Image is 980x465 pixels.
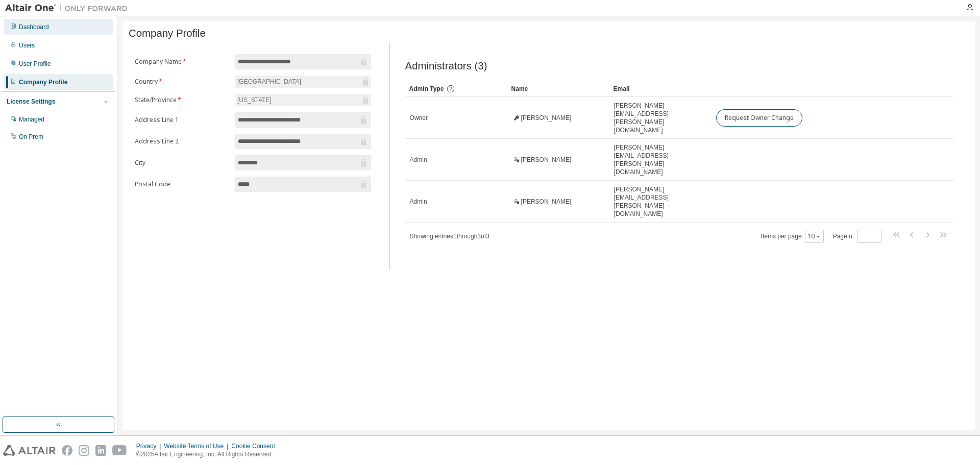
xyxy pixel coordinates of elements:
div: On Prem [19,133,43,141]
label: Address Line 1 [135,116,229,124]
div: License Settings [7,97,55,106]
label: State/Province [135,96,229,104]
label: Company Name [135,58,229,66]
span: [PERSON_NAME][EMAIL_ADDRESS][PERSON_NAME][DOMAIN_NAME] [614,102,707,134]
img: instagram.svg [79,445,89,456]
img: youtube.svg [112,445,127,456]
div: User Profile [19,60,51,68]
div: Cookie Consent [231,442,281,450]
label: Postal Code [135,180,229,188]
span: Administrators (3) [405,60,487,72]
span: Items per page [761,230,824,243]
label: City [135,159,229,167]
div: [GEOGRAPHIC_DATA] [236,76,303,87]
div: Dashboard [19,23,49,31]
div: Managed [19,115,44,124]
span: Owner [410,114,428,122]
label: Country [135,78,229,86]
span: [PERSON_NAME] [521,156,572,164]
div: [GEOGRAPHIC_DATA] [235,76,371,88]
div: Users [19,41,35,50]
span: Company Profile [129,28,206,39]
span: Admin Type [409,85,444,92]
img: altair_logo.svg [3,445,56,456]
img: Altair One [5,3,133,13]
div: Website Terms of Use [164,442,231,450]
div: Email [614,81,707,97]
span: Admin [410,198,427,206]
span: Admin [410,156,427,164]
label: Address Line 2 [135,137,229,145]
button: Request Owner Change [716,109,802,127]
img: facebook.svg [62,445,72,456]
span: [PERSON_NAME] [521,198,572,206]
img: linkedin.svg [95,445,106,456]
span: Page n. [833,230,881,243]
button: 10 [807,232,821,240]
span: [PERSON_NAME][EMAIL_ADDRESS][PERSON_NAME][DOMAIN_NAME] [614,143,707,176]
div: [US_STATE] [235,94,371,106]
div: Name [511,81,605,97]
div: Company Profile [19,78,67,86]
div: Privacy [136,442,164,450]
span: Showing entries 1 through 3 of 3 [410,233,489,240]
span: [PERSON_NAME] [521,114,572,122]
p: © 2025 Altair Engineering, Inc. All Rights Reserved. [136,450,281,459]
div: [US_STATE] [236,94,273,106]
span: [PERSON_NAME][EMAIL_ADDRESS][PERSON_NAME][DOMAIN_NAME] [614,185,707,218]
